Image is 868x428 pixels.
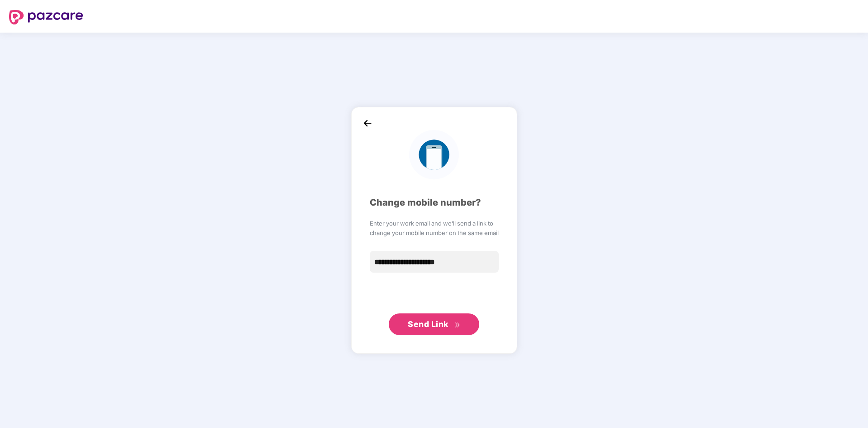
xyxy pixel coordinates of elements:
[389,313,479,335] button: Send Linkdouble-right
[370,219,499,228] span: Enter your work email and we’ll send a link to
[9,10,83,24] img: logo
[409,130,458,179] img: logo
[454,322,460,328] span: double-right
[361,116,374,130] img: back_icon
[408,319,448,329] span: Send Link
[370,228,499,237] span: change your mobile number on the same email
[370,196,499,210] div: Change mobile number?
